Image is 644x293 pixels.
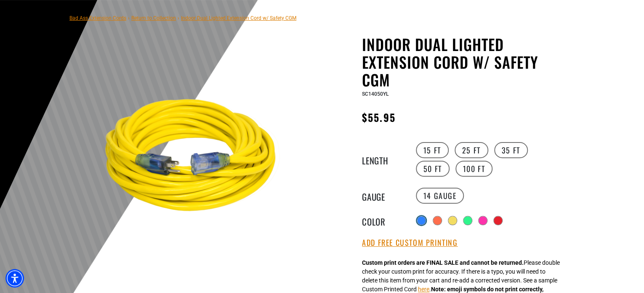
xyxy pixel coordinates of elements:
label: 14 Gauge [416,188,464,204]
label: 25 FT [455,142,488,158]
a: Bad Ass Extension Cords [69,15,126,21]
button: Add Free Custom Printing [362,238,458,247]
span: Indoor Dual Lighted Extension Cord w/ Safety CGM [181,15,296,21]
label: 50 FT [416,161,450,177]
legend: Gauge [362,190,404,201]
span: › [128,15,130,21]
a: Return to Collection [131,15,176,21]
div: Accessibility Menu [5,269,24,288]
legend: Length [362,154,404,165]
img: yellow [94,57,297,260]
span: SC14050YL [362,91,389,97]
legend: Color [362,215,404,226]
label: 35 FT [494,142,528,158]
span: › [178,15,179,21]
h1: Indoor Dual Lighted Extension Cord w/ Safety CGM [362,35,568,89]
nav: breadcrumbs [69,13,296,23]
span: $55.95 [362,110,395,125]
strong: Custom print orders are FINAL SALE and cannot be returned. [362,259,524,266]
label: 100 FT [455,161,493,177]
label: 15 FT [416,142,449,158]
